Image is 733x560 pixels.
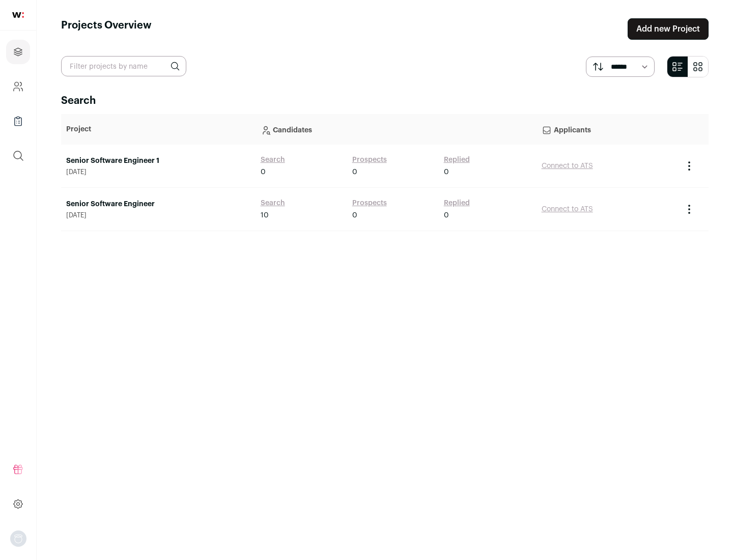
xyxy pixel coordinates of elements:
[66,168,250,176] span: [DATE]
[352,155,387,165] a: Prospects
[61,94,709,108] h2: Search
[61,56,186,76] input: Filter projects by name
[352,167,357,177] span: 0
[61,18,152,40] h1: Projects Overview
[542,119,673,139] p: Applicants
[12,12,24,18] img: wellfound-shorthand-0d5821cbd27db2630d0214b213865d53afaa358527fdda9d0ea32b1df1b89c2c.svg
[66,124,250,134] p: Project
[352,198,387,208] a: Prospects
[444,167,449,177] span: 0
[261,210,269,220] span: 10
[261,155,285,165] a: Search
[261,119,531,139] p: Candidates
[10,530,26,547] img: nopic.png
[683,203,695,215] button: Project Actions
[66,211,250,219] span: [DATE]
[352,210,357,220] span: 0
[261,198,285,208] a: Search
[542,162,593,170] a: Connect to ATS
[444,155,470,165] a: Replied
[444,210,449,220] span: 0
[66,156,250,166] a: Senior Software Engineer 1
[6,109,30,133] a: Company Lists
[6,40,30,64] a: Projects
[628,18,709,40] a: Add new Project
[542,206,593,213] a: Connect to ATS
[66,199,250,209] a: Senior Software Engineer
[683,160,695,172] button: Project Actions
[6,74,30,99] a: Company and ATS Settings
[444,198,470,208] a: Replied
[261,167,266,177] span: 0
[10,530,26,547] button: Open dropdown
